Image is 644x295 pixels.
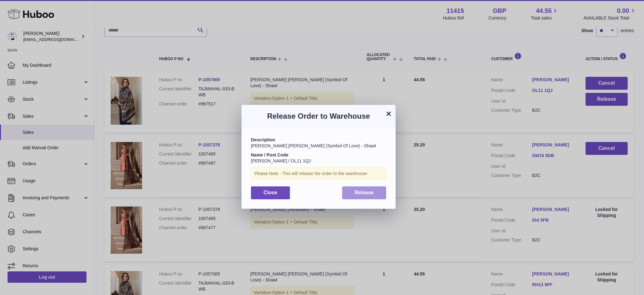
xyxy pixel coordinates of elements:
[355,190,374,195] span: Release
[251,137,275,142] strong: Description
[251,111,386,121] h3: Release Order to Warehouse
[251,143,376,148] span: [PERSON_NAME] [PERSON_NAME] (Symbol Of Love) - Shawl
[251,186,290,199] button: Close
[251,158,311,163] span: [PERSON_NAME] / OL11 1QJ
[251,152,288,157] strong: Name / Post Code
[385,110,392,117] button: ×
[251,167,386,180] div: Please Note : This will release the order to the warehouse
[342,186,386,199] button: Release
[264,190,277,195] span: Close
